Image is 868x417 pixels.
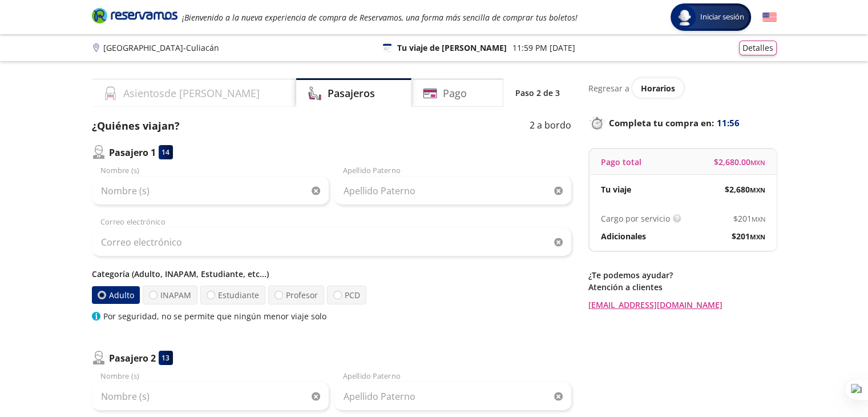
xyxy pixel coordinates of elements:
span: 11:56 [717,117,740,130]
input: Apellido Paterno [334,177,571,205]
p: 11:59 PM [DATE] [512,42,575,54]
input: Correo electrónico [92,228,571,256]
p: Pago total [601,156,641,168]
p: [GEOGRAPHIC_DATA] - Culiacán [103,42,219,54]
p: Regresar a [588,82,629,94]
p: Tu viaje [601,183,631,195]
div: 14 [159,145,173,159]
input: Nombre (s) [92,382,329,411]
p: Atención a clientes [588,281,777,293]
p: ¿Quiénes viajan? [92,118,180,134]
button: English [762,10,777,25]
label: Estudiante [200,286,265,304]
p: Categoría (Adulto, INAPAM, Estudiante, etc...) [92,268,571,280]
label: INAPAM [143,286,197,304]
p: Por seguridad, no se permite que ningún menor viaje solo [103,310,326,322]
input: Nombre (s) [92,177,329,205]
span: $ 201 [733,212,765,224]
i: Brand Logo [92,7,177,24]
span: $ 2,680.00 [714,156,765,168]
small: MXN [752,215,765,223]
label: Profesor [268,286,324,304]
p: 2 a bordo [530,118,571,134]
label: Adulto [91,286,140,304]
p: Tu viaje de [PERSON_NAME] [397,42,507,54]
h4: Asientos de [PERSON_NAME] [123,86,260,101]
div: Regresar a ver horarios [588,78,777,98]
p: Completa tu compra en : [588,115,777,131]
span: Horarios [641,83,675,94]
p: Pasajero 2 [109,351,156,365]
p: Paso 2 de 3 [515,87,560,99]
p: Pasajero 1 [109,146,156,159]
h4: Pasajeros [328,86,375,101]
div: 13 [159,351,173,365]
h4: Pago [443,86,467,101]
em: ¡Bienvenido a la nueva experiencia de compra de Reservamos, una forma más sencilla de comprar tus... [182,12,578,23]
p: ¿Te podemos ayudar? [588,269,777,281]
small: MXN [750,158,765,167]
label: PCD [327,286,366,304]
button: Detalles [739,41,777,55]
input: Apellido Paterno [334,382,571,411]
a: Brand Logo [92,7,177,27]
p: Adicionales [601,230,646,242]
small: MXN [750,186,765,194]
span: $ 2,680 [725,183,765,195]
small: MXN [750,232,765,241]
a: [EMAIL_ADDRESS][DOMAIN_NAME] [588,299,777,311]
span: $ 201 [732,230,765,242]
span: Iniciar sesión [696,11,749,23]
p: Cargo por servicio [601,212,670,224]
